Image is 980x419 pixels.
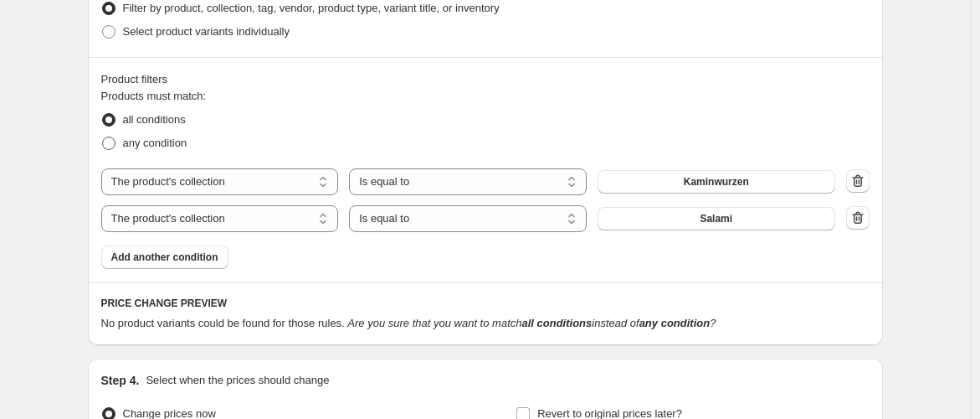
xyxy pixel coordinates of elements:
button: Salami [598,207,835,230]
span: all conditions [123,113,186,126]
span: Select product variants individually [123,25,290,38]
i: Are you sure that you want to match instead of ? [347,317,716,329]
span: Add another condition [111,251,218,264]
h2: Step 4. [101,372,140,389]
button: Kaminwurzen [598,170,835,194]
p: Select when the prices should change [146,372,329,389]
span: any condition [123,137,187,149]
button: Add another condition [101,246,228,269]
b: any condition [639,317,711,329]
span: No product variants could be found for those rules. [101,317,345,329]
b: all conditions [521,317,592,329]
div: Product filters [101,71,870,88]
span: Salami [700,212,732,225]
span: Filter by product, collection, tag, vendor, product type, variant title, or inventory [123,2,500,14]
span: Kaminwurzen [684,175,749,189]
h6: PRICE CHANGE PREVIEW [101,297,870,310]
span: Products must match: [101,90,207,102]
